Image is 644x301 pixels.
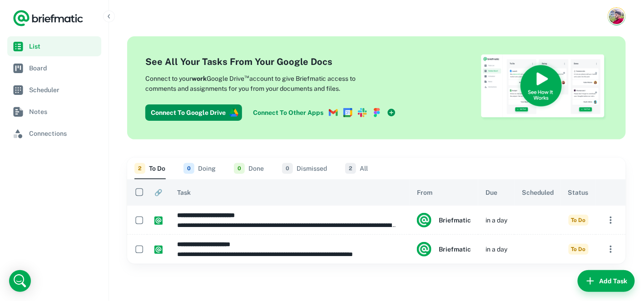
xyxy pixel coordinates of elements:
span: 0 [282,163,293,174]
button: Connect To Google Drive [145,104,242,121]
span: Due [485,187,497,198]
a: Connections [7,123,101,143]
span: 0 [234,163,245,174]
a: Notes [7,102,101,122]
img: system.png [417,242,431,257]
img: system.png [417,213,431,227]
span: Board [29,63,98,73]
span: Connections [29,128,98,138]
button: Account button [608,7,626,25]
span: 🔗 [155,187,163,198]
img: Sasil Varghese [609,9,624,24]
span: Notes [29,107,98,117]
span: To Do [569,244,589,255]
span: Scheduler [29,85,98,95]
span: 0 [183,163,194,174]
span: To Do [569,215,589,226]
span: Scheduled [522,187,554,198]
sup: ™ [244,73,249,79]
button: Add Task [578,270,635,292]
button: Doing [183,158,216,179]
h6: Briefmatic [439,244,471,254]
img: https://app.briefmatic.com/assets/integrations/system.png [154,217,163,225]
button: To Do [134,158,165,179]
span: 2 [345,163,356,174]
div: Briefmatic [417,213,471,227]
span: 2 [134,163,145,174]
a: List [7,36,101,56]
img: https://app.briefmatic.com/assets/integrations/system.png [154,246,163,254]
td: in a day [478,235,515,264]
button: Dismissed [282,158,327,179]
b: work [192,75,207,82]
span: From [417,187,432,198]
a: Logo [13,9,84,27]
div: Briefmatic [417,242,471,257]
span: Task [177,187,191,198]
a: Scheduler [7,80,101,100]
p: Connect to your Google Drive account to give Briefmatic access to comments and assignments for yo... [145,72,386,94]
a: Connect To Other Apps [249,104,400,121]
h4: See All Your Tasks From Your Google Docs [145,55,400,69]
h6: Briefmatic [439,215,471,225]
img: See How Briefmatic Works [481,54,608,121]
a: Board [7,58,101,78]
button: All [345,158,368,179]
div: Open Intercom Messenger [9,270,31,292]
span: List [29,41,98,51]
span: Status [568,187,589,198]
button: Done [234,158,264,179]
td: in a day [478,206,515,235]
